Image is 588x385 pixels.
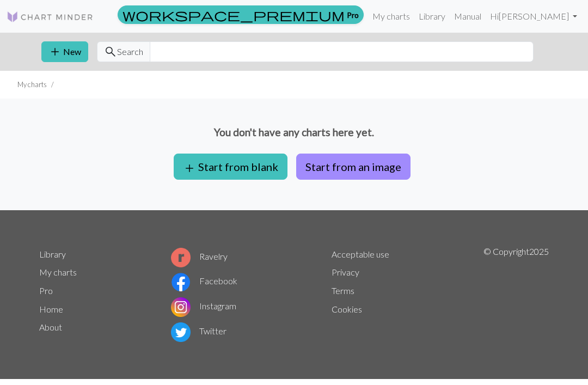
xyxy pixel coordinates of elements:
[122,7,345,22] span: workspace_premium
[174,154,287,180] button: Start from blank
[332,304,362,314] a: Cookies
[332,285,354,296] a: Terms
[7,10,94,23] img: Logo
[39,304,63,314] a: Home
[17,80,47,90] li: My charts
[450,5,486,27] a: Manual
[104,44,117,59] span: search
[332,267,359,277] a: Privacy
[39,322,62,332] a: About
[183,161,196,176] span: add
[171,301,236,311] a: Instagram
[117,45,143,58] span: Search
[171,248,191,267] img: Ravelry logo
[171,272,191,292] img: Facebook logo
[332,249,389,259] a: Acceptable use
[39,267,77,277] a: My charts
[171,276,237,286] a: Facebook
[414,5,450,27] a: Library
[486,5,581,27] a: Hi[PERSON_NAME]
[118,5,364,24] a: Pro
[39,285,53,296] a: Pro
[48,44,62,59] span: add
[296,154,411,180] button: Start from an image
[171,297,191,317] img: Instagram logo
[483,245,549,344] p: © Copyright 2025
[171,251,228,261] a: Ravelry
[292,160,415,170] a: Start from an image
[171,326,226,336] a: Twitter
[368,5,414,27] a: My charts
[39,249,66,259] a: Library
[171,322,191,342] img: Twitter logo
[41,41,88,62] button: New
